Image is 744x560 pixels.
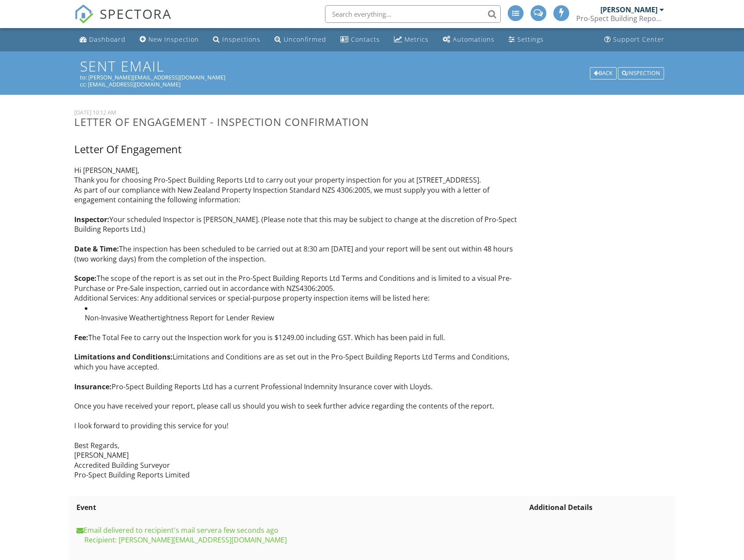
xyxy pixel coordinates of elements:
a: Back [590,68,618,76]
p: I look forward to providing this service for you! [74,421,518,431]
p: Hi [PERSON_NAME], [74,165,518,175]
a: Inspection [618,68,664,76]
p: Pro-Spect Building Reports Limited [74,470,518,480]
th: Additional Details [527,496,670,519]
div: Support Center [613,35,665,43]
a: Contacts [337,32,383,48]
a: Settings [505,32,547,48]
strong: Date & Time: [74,244,119,254]
strong: Limitations and Conditions: [74,352,173,362]
div: to: [PERSON_NAME][EMAIL_ADDRESS][DOMAIN_NAME] [80,74,664,81]
div: Inspection [618,67,664,79]
div: Pro-Spect Building Reports Ltd [576,14,664,23]
div: Email delivered to recipient's mail server [76,525,525,535]
p: Limitations and Conditions are as set out in the Pro-Spect Building Reports Ltd Terms and Conditi... [74,352,518,372]
a: Inspections [209,32,264,48]
div: Back [590,67,617,79]
h3: Letter Of Engagement - Inspection Confirmation [74,116,518,128]
div: [PERSON_NAME] [600,5,657,14]
h1: Sent Email [80,58,664,74]
p: Additional Services: Any additional services or special-purpose property inspection items will be... [74,293,518,303]
span: 2025-09-28T21:13:02Z [218,525,278,535]
div: Inspections [222,35,260,43]
div: Dashboard [89,35,126,43]
p: The inspection has been scheduled to be carried out at 8:30 am [DATE] and your report will be sen... [74,244,518,264]
a: Support Center [601,32,668,48]
a: New Inspection [136,32,202,48]
strong: Inspector: [74,215,109,224]
strong: Insurance: [74,382,112,391]
div: Settings [517,35,544,43]
strong: Scope: [74,273,97,283]
div: [DATE] 10:12 AM [74,109,518,116]
p: Pro-Spect Building Reports Ltd has a current Professional Indemnity Insurance cover with Lloyds. [74,382,518,391]
p: The scope of the report is as set out in the Pro-Spect Building Reports Ltd Terms and Conditions ... [74,273,518,293]
span: SPECTORA [100,4,172,23]
strong: Fee: [74,333,88,342]
div: New Inspection [148,35,199,43]
a: Unconfirmed [271,32,330,48]
div: Metrics [405,35,429,43]
input: Search everything... [325,5,501,23]
p: Non-Invasive Weathertightness Report for Lender Review [85,313,518,323]
p: Your scheduled Inspector is [PERSON_NAME]. (Please note that this may be subject to change at the... [74,215,518,234]
p: Thank you for choosing Pro-Spect Building Reports Ltd to carry out your property inspection for y... [74,175,518,185]
p: Best Regards, [74,441,518,450]
div: Recipient: [PERSON_NAME][EMAIL_ADDRESS][DOMAIN_NAME] [76,535,525,545]
span: Letter Of Engagement [74,142,182,156]
p: As part of our compliance with New Zealand Property Inspection Standard NZS 4306:2005, we must su... [74,185,518,205]
div: Contacts [351,35,380,43]
div: Automations [453,35,495,43]
img: The Best Home Inspection Software - Spectora [74,4,94,24]
p: The Total Fee to carry out the Inspection work for you is $1249.00 including GST. Which has been ... [74,333,518,342]
th: Event [74,496,527,519]
a: Dashboard [76,32,129,48]
p: Once you have received your report, please call us should you wish to seek further advice regardi... [74,401,518,411]
p: Accredited Building Surveyor [74,460,518,470]
div: cc: [EMAIL_ADDRESS][DOMAIN_NAME] [80,81,664,88]
p: [PERSON_NAME] [74,450,518,460]
a: SPECTORA [74,12,172,30]
a: Metrics [390,32,432,48]
a: Automations (Advanced) [439,32,498,48]
div: Unconfirmed [284,35,326,43]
